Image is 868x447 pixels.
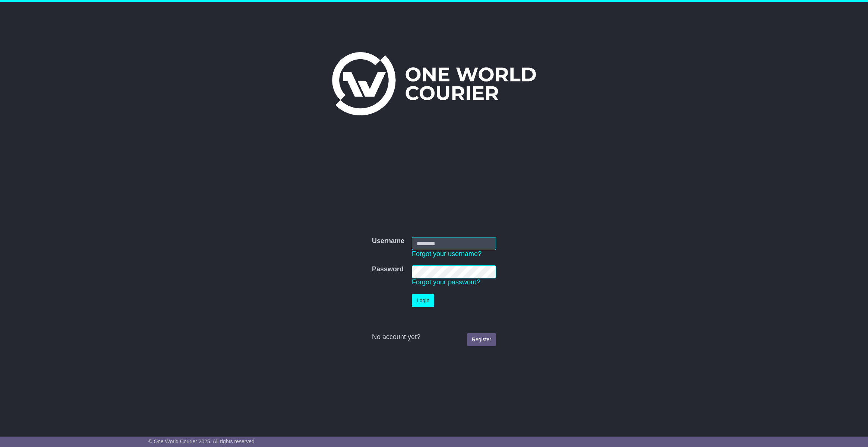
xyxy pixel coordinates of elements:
[372,265,404,274] label: Password
[467,333,496,346] a: Register
[372,333,496,341] div: No account yet?
[148,438,256,444] span: © One World Courier 2025. All rights reserved.
[412,250,482,258] a: Forgot your username?
[332,52,536,115] img: One World
[372,237,404,245] label: Username
[412,278,480,286] a: Forgot your password?
[412,294,434,307] button: Login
